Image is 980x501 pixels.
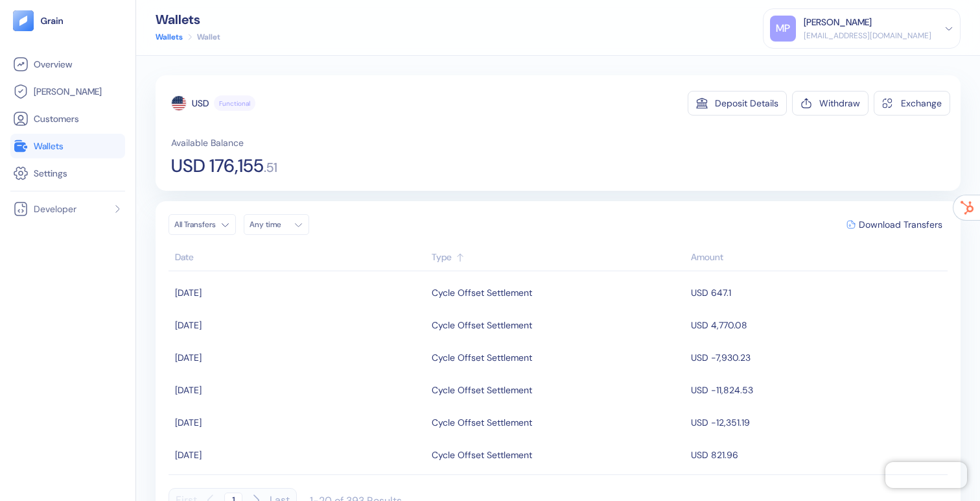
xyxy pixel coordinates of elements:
a: Overview [13,56,122,72]
div: Sort descending [175,250,425,264]
div: Cycle Offset Settlement [432,314,532,336]
button: Withdraw [792,91,869,116]
td: [DATE] [169,439,428,471]
button: Exchange [874,91,950,116]
div: USD [192,97,209,110]
td: USD 821.96 [688,439,948,471]
img: logo [40,16,64,25]
td: [DATE] [169,374,428,406]
div: [PERSON_NAME] [804,16,872,29]
td: USD 4,770.08 [688,309,948,341]
td: USD -12,351.19 [688,406,948,439]
td: [DATE] [169,406,428,439]
div: Exchange [901,99,942,108]
button: Any time [244,214,309,235]
button: Download Transfers [841,215,948,234]
span: Developer [34,202,76,215]
td: [DATE] [169,309,428,341]
div: [EMAIL_ADDRESS][DOMAIN_NAME] [804,30,931,42]
span: Available Balance [171,136,244,149]
span: Download Transfers [859,220,942,229]
div: Sort descending [432,250,685,264]
span: Overview [34,58,72,71]
div: MP [770,16,796,42]
div: Any time [250,219,288,230]
a: Customers [13,111,122,127]
span: . 51 [264,161,277,174]
td: USD -11,824.53 [688,374,948,406]
td: [DATE] [169,341,428,374]
span: [PERSON_NAME] [34,85,102,98]
span: Customers [34,112,79,125]
div: Wallets [156,13,220,26]
div: Cycle Offset Settlement [432,282,532,304]
span: USD 176,155 [171,157,264,175]
a: Settings [13,165,122,181]
span: Settings [34,167,67,180]
iframe: Chatra live chat [885,462,967,488]
td: [DATE] [169,276,428,309]
img: logo-tablet-V2.svg [13,10,34,31]
td: USD -7,930.23 [688,341,948,374]
div: Sort descending [691,250,941,264]
div: Cycle Offset Settlement [432,379,532,401]
div: Deposit Details [715,99,778,108]
div: Withdraw [819,99,860,108]
span: Wallets [34,140,64,153]
td: USD 647.1 [688,276,948,309]
a: Wallets [156,31,183,43]
a: Wallets [13,138,122,154]
span: Functional [219,99,250,108]
div: Cycle Offset Settlement [432,411,532,434]
div: Cycle Offset Settlement [432,347,532,369]
a: [PERSON_NAME] [13,84,122,99]
div: Cycle Offset Settlement [432,444,532,466]
button: Deposit Details [688,91,787,116]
